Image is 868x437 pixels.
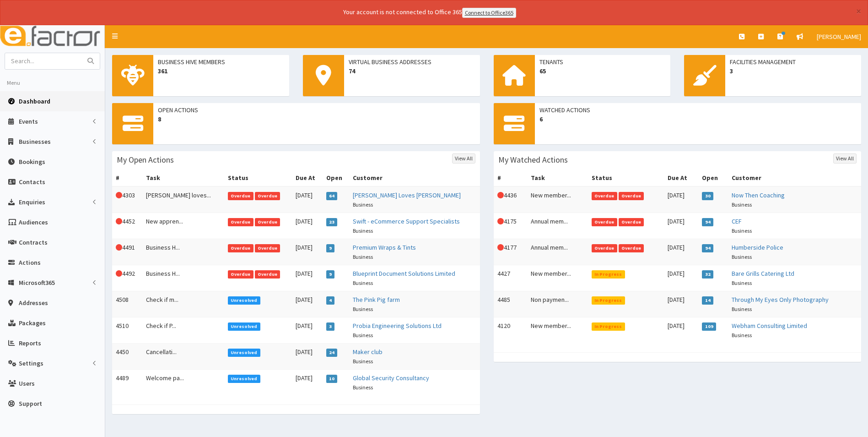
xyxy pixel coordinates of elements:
[497,218,504,224] i: This Action is overdue!
[292,343,323,369] td: [DATE]
[158,57,285,66] span: Business Hive Members
[326,296,335,305] span: 4
[142,169,224,186] th: Task
[112,343,142,369] td: 4450
[728,169,861,186] th: Customer
[228,296,260,305] span: Unresolved
[19,218,48,226] span: Audiences
[732,322,807,330] a: Webham Consulting Limited
[19,198,45,206] span: Enquiries
[292,265,323,291] td: [DATE]
[19,339,41,347] span: Reports
[19,158,45,166] span: Bookings
[732,227,752,234] small: Business
[353,384,373,391] small: Business
[702,270,713,279] span: 32
[732,269,794,278] a: Bare Grills Catering Ltd
[664,186,698,213] td: [DATE]
[116,244,122,251] i: This Action is overdue!
[5,53,82,69] input: Search...
[116,218,122,224] i: This Action is overdue!
[142,291,224,317] td: Check if m...
[619,244,644,252] span: Overdue
[588,169,664,186] th: Status
[732,191,785,199] a: Now Then Coaching
[158,105,475,115] span: Open Actions
[142,369,224,395] td: Welcome pa...
[527,265,588,291] td: New member...
[732,279,752,286] small: Business
[353,295,400,304] a: The Pink Pig farm
[497,244,504,251] i: This Action is overdue!
[292,169,323,186] th: Due At
[112,186,142,213] td: 4303
[664,213,698,239] td: [DATE]
[142,213,224,239] td: New appren...
[292,239,323,265] td: [DATE]
[527,213,588,239] td: Annual mem...
[732,295,829,304] a: Through My Eyes Only Photography
[228,375,260,383] span: Unresolved
[498,156,568,164] h3: My Watched Actions
[19,319,46,327] span: Packages
[539,105,857,115] span: Watched Actions
[462,8,516,18] a: Connect to Office365
[19,299,48,307] span: Addresses
[494,239,528,265] td: 4177
[732,217,742,225] a: CEF
[664,239,698,265] td: [DATE]
[702,322,716,331] span: 109
[228,218,253,226] span: Overdue
[116,192,122,198] i: This Action is overdue!
[112,291,142,317] td: 4508
[353,253,373,260] small: Business
[702,244,713,252] span: 94
[664,169,698,186] th: Due At
[592,296,625,305] span: In Progress
[19,379,35,388] span: Users
[730,57,857,66] span: Facilities Management
[142,317,224,343] td: Check if P...
[353,227,373,234] small: Business
[349,169,480,186] th: Customer
[353,201,373,208] small: Business
[326,270,335,279] span: 9
[162,7,697,18] div: Your account is not connected to Office 365
[292,186,323,213] td: [DATE]
[349,66,475,76] span: 74
[619,192,644,200] span: Overdue
[353,243,416,251] a: Premium Wraps & Tints
[292,317,323,343] td: [DATE]
[255,244,280,252] span: Overdue
[730,66,857,76] span: 3
[539,57,666,66] span: Tenants
[326,322,335,331] span: 3
[698,169,728,186] th: Open
[732,332,752,339] small: Business
[228,192,253,200] span: Overdue
[664,291,698,317] td: [DATE]
[112,265,142,291] td: 4492
[228,244,253,252] span: Overdue
[142,239,224,265] td: Business H...
[19,178,45,186] span: Contacts
[592,218,617,226] span: Overdue
[527,186,588,213] td: New member...
[732,306,752,312] small: Business
[527,317,588,343] td: New member...
[452,153,475,164] a: View All
[353,322,442,330] a: Probia Engineering Solutions Ltd
[292,369,323,395] td: [DATE]
[353,217,460,225] a: Swift - eCommerce Support Specialists
[19,117,38,126] span: Events
[116,270,122,277] i: This Action is overdue!
[592,322,625,331] span: In Progress
[292,291,323,317] td: [DATE]
[592,244,617,252] span: Overdue
[527,291,588,317] td: Non paymen...
[732,243,783,251] a: Humberside Police
[19,238,48,246] span: Contracts
[353,358,373,365] small: Business
[142,343,224,369] td: Cancellati...
[353,279,373,286] small: Business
